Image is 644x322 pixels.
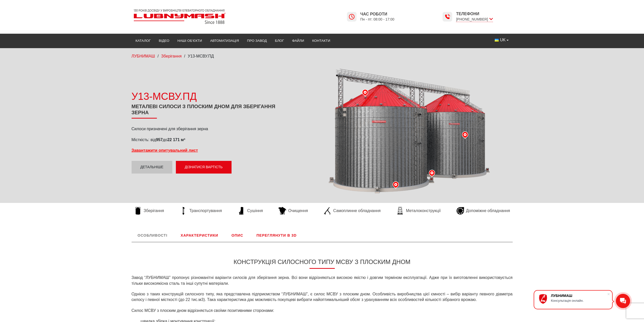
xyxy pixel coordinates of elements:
[189,208,222,214] span: Транспортування
[132,229,174,242] a: Особливості
[333,208,381,214] span: Самоплинне обладнання
[132,126,286,132] p: Силоси призначені для зберігання зерна
[456,11,493,17] span: Телефони
[243,35,271,46] a: Про завод
[288,35,308,46] a: Файли
[132,148,198,153] a: Завантажити опитувальний лист
[235,207,265,215] a: Сушіння
[132,137,286,143] p: Місткість: від до
[184,54,185,58] span: /
[132,103,286,119] h1: Металеві силоси з плоским дном для зберігання зерна
[276,207,310,215] a: Очищення
[132,89,286,103] div: У13-МСВУ.ПД
[551,299,607,302] div: Консультація онлайн.
[167,138,185,142] strong: 22 171 м³
[466,208,510,214] span: Допоміжне обладнання
[132,308,513,313] p: Силос МСВУ з плоским дном відрізняється своїми позитивними сторонами:
[132,161,172,174] a: Детальніше
[156,138,163,142] strong: 957
[349,14,355,20] img: Lubnymash time icon
[288,208,308,214] span: Очищення
[360,17,394,22] span: Пн - пт: 08:00 - 17:00
[321,207,383,215] a: Самоплинне обладнання
[251,229,303,242] a: Переглянути в 3D
[176,161,232,174] button: Дізнатися вартість
[271,35,288,46] a: Блог
[551,294,607,298] div: ЛУБНИМАШ
[132,35,155,46] a: Каталог
[132,207,167,215] a: Зберігання
[360,11,394,17] span: Час роботи
[155,35,174,46] a: Відео
[206,35,243,46] a: Автоматизація
[500,37,506,43] span: UK
[491,35,512,45] button: UK
[177,207,224,215] a: Транспортування
[157,54,158,58] span: /
[144,208,164,214] span: Зберігання
[132,54,155,58] a: ЛУБНИМАШ
[161,54,182,58] a: Зберігання
[188,54,214,58] span: У13-МСВУ.ПД
[132,7,228,26] img: Lubnymash
[132,258,513,269] h3: Конструкція силосного типу МСВУ з плоским дном
[495,39,499,42] img: Українська
[132,275,513,286] p: Завод “ЛУБНИМАШ” пропонує різноманітні варіанти силосів для зберігання зерна. Всі вони відрізняют...
[175,229,224,242] a: Характеристики
[444,14,450,20] img: Lubnymash time icon
[394,207,443,215] a: Металоконструкції
[225,229,249,242] a: Опис
[456,17,493,22] span: [PHONE_NUMBER]
[308,35,334,46] a: Контакти
[454,207,513,215] a: Допоміжне обладнання
[132,291,513,303] p: Однією з таких конструкцій силосного типу, яка представлена ​​підприємством “ЛУБНИМАШ”, є силос М...
[247,208,263,214] span: Сушіння
[406,208,441,214] span: Металоконструкції
[173,35,206,46] a: Наші об’єкти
